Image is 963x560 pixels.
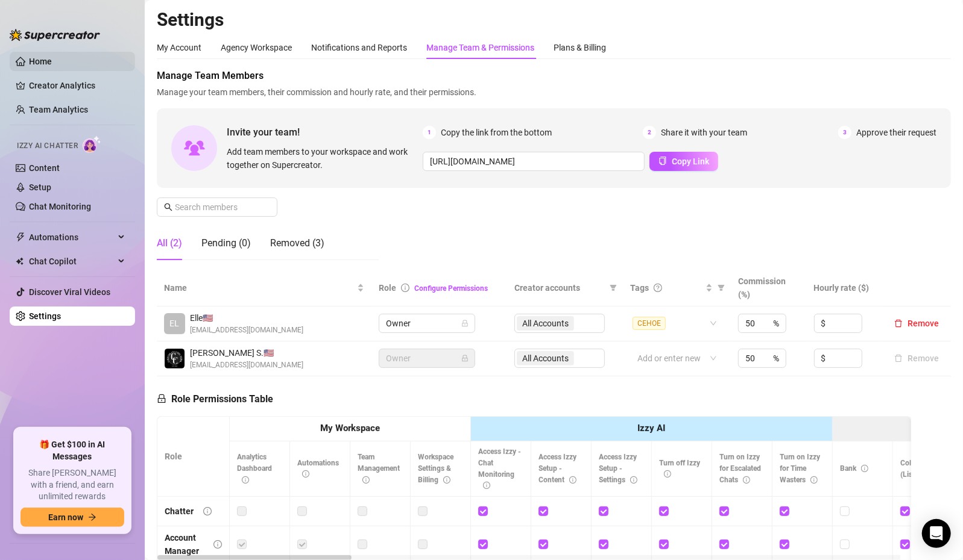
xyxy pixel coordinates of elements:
[10,29,100,41] img: logo-BBDzfeDw.svg
[649,152,718,171] button: Copy Link
[599,453,637,484] span: Access Izzy Setup - Settings
[426,41,534,54] div: Manage Team & Permissions
[190,311,303,325] span: Elle 🇺🇸
[719,453,761,484] span: Turn on Izzy for Escalated Chats
[227,145,418,172] span: Add team members to your workspace and work together on Supercreator.
[441,126,552,139] span: Copy the link from the bottom
[362,476,370,484] span: info-circle
[900,459,936,479] span: Collections (Lists)
[297,459,339,479] span: Automations
[638,423,666,434] strong: Izzy AI
[175,201,260,214] input: Search members
[718,284,725,291] span: filter
[311,41,407,54] div: Notifications and Reports
[29,105,88,114] a: Team Analytics
[29,252,115,271] span: Chat Copilot
[461,355,469,362] span: lock
[423,126,436,139] span: 1
[889,351,944,366] button: Remove
[164,281,355,294] span: Name
[21,467,124,503] span: Share [PERSON_NAME] with a friend, and earn unlimited rewards
[213,540,222,549] span: info-circle
[633,317,666,330] span: CEHOE
[164,203,172,211] span: search
[715,279,727,297] span: filter
[386,349,468,367] span: Owner
[607,279,619,297] span: filter
[157,8,951,31] h2: Settings
[203,507,212,515] span: info-circle
[170,317,180,330] span: EL
[242,476,249,484] span: info-circle
[664,470,671,478] span: info-circle
[630,281,649,294] span: Tags
[157,236,182,250] div: All (2)
[461,320,469,327] span: lock
[538,453,576,484] span: Access Izzy Setup - Content
[157,417,230,497] th: Role
[270,236,324,250] div: Removed (3)
[840,464,868,473] span: Bank
[190,359,303,371] span: [EMAIL_ADDRESS][DOMAIN_NAME]
[16,257,24,266] img: Chat Copilot
[856,126,936,139] span: Approve their request
[201,236,251,250] div: Pending (0)
[610,284,617,291] span: filter
[654,284,662,292] span: question-circle
[922,519,951,548] div: Open Intercom Messenger
[17,140,78,152] span: Izzy AI Chatter
[401,284,409,292] span: info-circle
[29,228,115,247] span: Automations
[643,126,656,139] span: 2
[443,476,450,484] span: info-circle
[29,182,51,192] a: Setup
[29,287,110,297] a: Discover Viral Videos
[630,476,637,484] span: info-circle
[514,281,605,294] span: Creator accounts
[29,163,60,173] a: Content
[810,476,818,484] span: info-circle
[157,394,166,403] span: lock
[743,476,750,484] span: info-circle
[908,319,939,328] span: Remove
[157,69,951,83] span: Manage Team Members
[21,508,124,527] button: Earn nowarrow-right
[157,270,371,306] th: Name
[320,423,380,434] strong: My Workspace
[661,126,747,139] span: Share it with your team
[302,470,309,478] span: info-circle
[386,314,468,332] span: Owner
[29,202,91,211] a: Chat Monitoring
[418,453,453,484] span: Workspace Settings & Billing
[379,283,396,293] span: Role
[165,505,194,518] div: Chatter
[658,157,667,165] span: copy
[569,476,576,484] span: info-circle
[157,86,951,99] span: Manage your team members, their commission and hourly rate, and their permissions.
[165,531,204,558] div: Account Manager
[731,270,806,306] th: Commission (%)
[16,232,25,242] span: thunderbolt
[29,311,61,321] a: Settings
[21,439,124,462] span: 🎁 Get $100 in AI Messages
[165,349,185,369] img: Landry St.patrick
[414,284,488,293] a: Configure Permissions
[48,512,83,522] span: Earn now
[861,465,868,472] span: info-circle
[659,459,700,479] span: Turn off Izzy
[227,125,423,140] span: Invite your team!
[83,135,101,153] img: AI Chatter
[894,319,903,328] span: delete
[157,41,201,54] div: My Account
[157,392,273,406] h5: Role Permissions Table
[190,346,303,359] span: [PERSON_NAME] S. 🇺🇸
[483,482,490,489] span: info-circle
[478,447,521,490] span: Access Izzy - Chat Monitoring
[88,513,96,521] span: arrow-right
[221,41,292,54] div: Agency Workspace
[672,157,709,166] span: Copy Link
[237,453,272,484] span: Analytics Dashboard
[807,270,882,306] th: Hourly rate ($)
[190,325,303,336] span: [EMAIL_ADDRESS][DOMAIN_NAME]
[29,57,52,66] a: Home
